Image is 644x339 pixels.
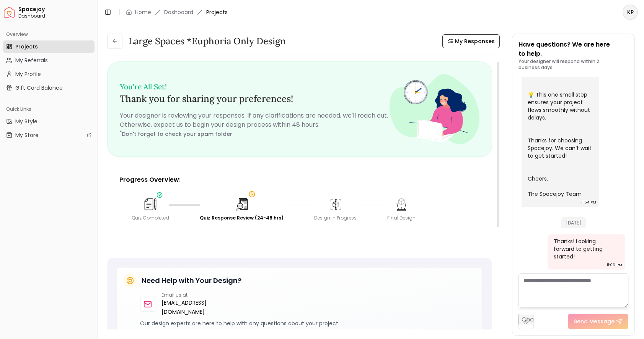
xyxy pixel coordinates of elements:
[140,320,476,327] p: Our design experts are here to help with any questions about your project.
[18,6,95,13] span: Spacejoy
[554,237,618,260] div: Thanks! Looking forward to getting started!
[518,58,628,71] p: Your designer will respond within 2 business days.
[126,8,228,16] nav: breadcrumb
[200,215,284,221] div: Quiz Response Review (24-48 hrs)
[455,37,495,45] span: My Responses
[387,215,416,221] div: Final Design
[120,111,390,129] p: Your designer is reviewing your responses. If any clarifications are needed, we'll reach out. Oth...
[18,13,95,19] span: Dashboard
[561,217,586,228] span: [DATE]
[3,54,95,66] a: My Referrals
[15,84,63,92] span: Gift Card Balance
[3,115,95,128] a: My Style
[135,8,151,16] a: Home
[120,130,232,138] small: Don't forget to check your spam folder
[390,74,479,144] img: Fun quiz review - image
[394,197,409,212] img: Final Design
[3,129,95,141] a: My Store
[442,34,500,48] button: My Responses
[143,197,158,212] img: Quiz Completed
[3,40,95,53] a: Projects
[15,131,39,139] span: My Store
[3,68,95,80] a: My Profile
[314,215,357,221] div: Design in Progress
[607,261,622,269] div: 11:06 PM
[233,196,250,213] img: Quiz Response Review (24-48 hrs)
[129,35,286,47] h3: Large Spaces *Euphoria Only design
[328,197,343,212] img: Design in Progress
[161,298,215,316] a: [EMAIL_ADDRESS][DOMAIN_NAME]
[15,56,48,64] span: My Referrals
[3,28,95,40] div: Overview
[15,118,37,125] span: My Style
[206,8,228,16] span: Projects
[623,5,637,19] span: KP
[15,70,41,78] span: My Profile
[581,199,596,206] div: 11:54 PM
[142,275,241,286] h5: Need Help with Your Design?
[119,175,480,184] p: Progress Overview:
[164,8,193,16] a: Dashboard
[132,215,169,221] div: Quiz Completed
[518,40,628,58] p: Have questions? We are here to help.
[623,5,638,20] button: KP
[120,82,167,91] small: You're All Set!
[161,292,215,298] p: Email us at
[4,7,15,18] img: Spacejoy Logo
[3,103,95,115] div: Quick Links
[3,82,95,94] a: Gift Card Balance
[4,7,15,18] a: Spacejoy
[15,43,38,50] span: Projects
[120,80,390,105] h3: Thank you for sharing your preferences!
